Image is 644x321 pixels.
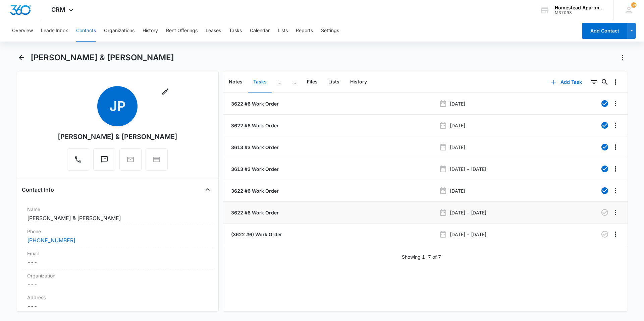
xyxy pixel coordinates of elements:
button: Lists [278,20,288,42]
button: Overflow Menu [610,142,621,152]
p: [DATE] [450,100,465,107]
p: Showing 1-7 of 7 [402,253,441,260]
div: account id [555,10,604,15]
a: 3613 #3 Work Order [230,144,279,151]
h4: Contact Info [22,186,54,194]
button: Rent Offerings [166,20,198,42]
button: Contacts [76,20,96,42]
p: [DATE] [450,187,465,194]
span: JP [97,86,138,126]
h1: [PERSON_NAME] & [PERSON_NAME] [31,53,174,63]
div: [PERSON_NAME] & [PERSON_NAME] [58,132,177,142]
label: Name [27,206,208,213]
button: Overflow Menu [610,98,621,109]
a: 3613 #3 Work Order [230,166,279,173]
button: History [143,20,158,42]
button: Overflow Menu [610,120,621,131]
button: Settings [321,20,339,42]
a: 3622 #6 Work Order [230,209,279,216]
button: Search... [599,77,610,87]
p: [DATE] [450,144,465,151]
div: Address--- [22,291,213,313]
dd: --- [27,302,208,310]
span: 38 [631,2,636,8]
dd: [PERSON_NAME] & [PERSON_NAME] [27,214,208,222]
div: Email--- [22,247,213,269]
a: [PHONE_NUMBER] [27,236,75,244]
div: Organization--- [22,269,213,291]
button: Tasks [229,20,242,42]
p: [DATE] - [DATE] [450,209,486,216]
button: Leases [206,20,221,42]
a: 3622 #6 Work Order [230,122,279,129]
button: History [345,72,372,92]
button: Call [67,148,89,171]
button: Add Contact [582,23,627,39]
button: Leads Inbox [41,20,68,42]
p: [DATE] [450,122,465,129]
button: Files [302,72,323,92]
a: 3622 #6 Work Order [230,100,279,107]
button: Add Task [544,74,589,90]
label: Address [27,294,208,301]
button: ... [287,72,302,92]
p: [DATE] - [DATE] [450,231,486,238]
button: Overview [12,20,33,42]
div: Name[PERSON_NAME] & [PERSON_NAME] [22,203,213,225]
button: Text [93,148,115,171]
button: Overflow Menu [610,77,621,87]
button: Back [16,52,26,63]
a: Text [93,159,115,165]
button: Actions [617,52,628,63]
button: Reports [296,20,313,42]
label: Organization [27,272,208,279]
button: Overflow Menu [610,164,621,174]
dd: --- [27,280,208,288]
button: Overflow Menu [610,207,621,218]
div: notifications count [631,2,636,8]
button: Overflow Menu [610,185,621,196]
button: Notes [223,72,248,92]
div: Phone[PHONE_NUMBER] [22,225,213,247]
a: (3622 #6) Work Order [230,231,282,238]
button: Lists [323,72,345,92]
label: Phone [27,228,208,235]
button: Calendar [250,20,270,42]
button: Overflow Menu [610,229,621,240]
span: CRM [51,6,65,13]
button: Close [202,184,213,195]
div: account name [555,5,604,10]
button: Tasks [248,72,272,92]
dd: --- [27,258,208,266]
a: Call [67,159,89,165]
p: [DATE] - [DATE] [450,166,486,173]
button: ... [272,72,287,92]
a: 3622 #6 Work Order [230,187,279,194]
label: Email [27,250,208,257]
button: Organizations [104,20,135,42]
button: Filters [589,77,599,87]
